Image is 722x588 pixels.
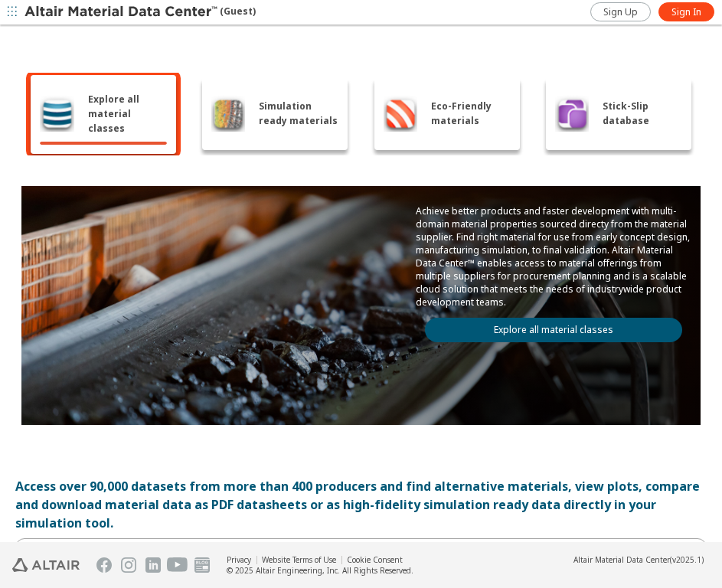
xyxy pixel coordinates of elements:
p: Achieve better products and faster development with multi-domain material properties sourced dire... [416,204,691,309]
span: Explore all material classes [88,92,167,136]
a: Website Terms of Use [262,554,336,565]
span: Sign Up [603,6,638,18]
div: © 2025 Altair Engineering, Inc. All Rights Reserved. [227,565,413,576]
a: Sign Up [590,2,651,21]
a: Cookie Consent [347,554,403,565]
span: Altair Material Data Center [573,554,670,565]
span: Sign In [671,6,701,18]
img: Eco-Friendly materials [384,95,417,132]
span: Stick-Slip database [603,99,682,128]
img: Altair Material Data Center [25,5,220,20]
img: Simulation ready materials [211,95,244,132]
a: Sign In [658,2,714,21]
img: Altair Engineering [12,558,80,572]
a: Privacy [227,554,251,565]
div: (Guest) [25,5,256,20]
span: Simulation ready materials [259,99,339,128]
span: Eco-Friendly materials [431,99,511,128]
div: Access over 90,000 datasets from more than 400 producers and find alternative materials, view plo... [15,477,707,532]
a: Explore all material classes [425,318,682,342]
img: Explore all material classes [40,95,74,132]
img: Stick-Slip database [555,95,589,132]
div: (v2025.1) [573,554,704,565]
